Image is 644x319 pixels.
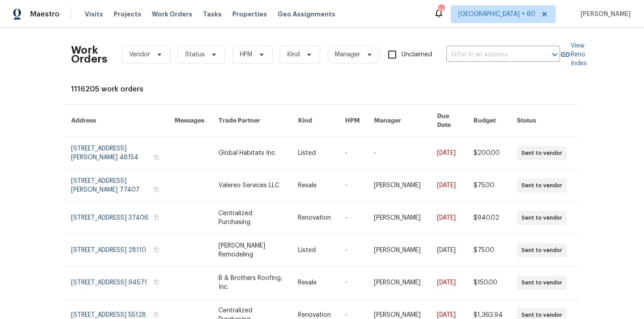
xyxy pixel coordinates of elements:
th: HPM [338,105,367,137]
td: Global Habitats Inc [211,137,290,169]
span: Status [185,50,205,59]
td: - [338,234,367,267]
button: Copy Address [152,153,160,161]
span: Properties [232,10,267,19]
button: Copy Address [152,246,160,254]
td: - [338,169,367,202]
td: Valereo Services LLC [211,169,290,202]
span: Unclaimed [402,50,432,59]
th: Due Date [430,105,466,137]
td: - [338,202,367,234]
span: Work Orders [152,10,192,19]
th: Trade Partner [211,105,290,137]
th: Address [64,105,167,137]
td: [PERSON_NAME] [367,202,430,234]
td: [PERSON_NAME] [367,234,430,267]
button: Copy Address [152,213,160,221]
td: Resale [291,169,338,202]
div: 552 [438,5,444,14]
td: Renovation [291,202,338,234]
th: Messages [167,105,211,137]
span: Manager [335,50,360,59]
td: Listed [291,137,338,169]
td: [PERSON_NAME] [367,267,430,299]
h2: Work Orders [71,46,107,63]
div: 1116205 work orders [71,85,573,94]
span: Maestro [30,10,60,19]
span: [PERSON_NAME] [577,10,631,19]
span: HPM [240,50,252,59]
td: - [338,267,367,299]
td: Listed [291,234,338,267]
td: [PERSON_NAME] Remodeling [211,234,290,267]
span: [GEOGRAPHIC_DATA] + 60 [458,10,535,19]
td: Resale [291,267,338,299]
td: Centralized Purchasing [211,202,290,234]
td: - [338,137,367,169]
button: Open [549,48,561,61]
button: Copy Address [152,278,160,286]
th: Manager [367,105,430,137]
td: B & Brothers Roofing, Inc. [211,267,290,299]
span: Vendor [129,50,150,59]
a: View Reno Index [560,41,587,68]
input: Enter in an address [446,48,535,62]
span: Geo Assignments [278,10,335,19]
button: Copy Address [152,185,160,193]
span: Tasks [203,11,222,17]
th: Kind [291,105,338,137]
span: Visits [85,10,103,19]
th: Budget [466,105,510,137]
td: [PERSON_NAME] [367,169,430,202]
span: Projects [114,10,141,19]
span: Kind [287,50,300,59]
th: Status [510,105,580,137]
button: Copy Address [152,311,160,319]
td: - [367,137,430,169]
